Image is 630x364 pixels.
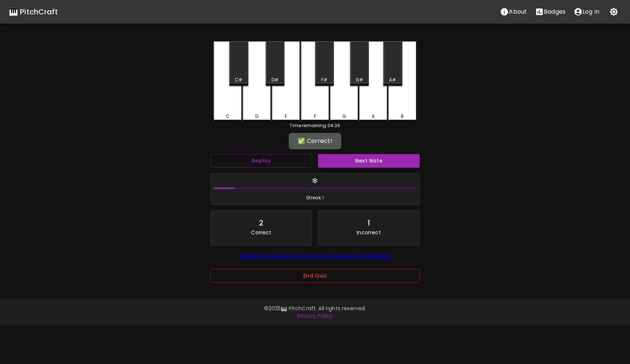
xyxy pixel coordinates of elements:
[401,113,404,120] div: B
[239,251,391,260] a: Create an account or log in to save all of your stats
[9,6,58,18] a: 🎹 PitchCraft
[214,177,416,185] h6: ❄️
[367,217,370,229] div: 1
[321,77,328,83] div: F#
[318,154,420,168] button: Next Note
[285,113,287,120] div: E
[251,229,271,236] p: Correct
[255,113,258,120] div: D
[389,77,396,83] div: A#
[357,229,381,236] p: Incorrect
[226,113,230,120] div: C
[356,77,363,83] div: G#
[103,305,527,312] p: © 2025 🎹 PitchCraft. All rights reserved.
[582,7,599,16] p: Log In
[314,113,316,120] div: F
[509,7,527,16] p: About
[372,113,375,120] div: A
[259,217,263,229] div: 2
[210,154,312,168] button: Replay
[213,122,417,129] div: Time remaining: 04:24
[531,4,570,19] button: Stats
[342,113,346,120] div: G
[544,7,566,16] p: Badges
[496,4,531,19] button: About
[214,194,416,202] span: Streak: 1
[293,137,337,146] div: ✅ Correct!
[570,4,603,19] button: account of current user
[297,312,333,319] a: Privacy Policy
[272,77,279,83] div: D#
[235,77,242,83] div: C#
[210,269,420,283] button: End Quiz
